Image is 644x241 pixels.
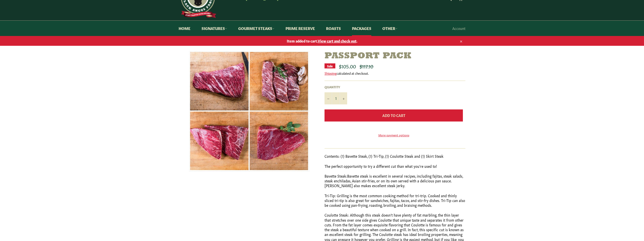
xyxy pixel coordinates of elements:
span: $105.00 [339,62,356,69]
div: Sale [325,63,335,68]
a: Packages [347,21,376,36]
a: Signatures [196,21,232,36]
a: Home [174,21,195,36]
a: Shipping [325,71,337,75]
s: $117.10 [359,62,373,69]
span: View cart and check out [318,38,356,43]
a: Gourmet Steaks [233,21,279,36]
p: Bavette Steak: [325,174,465,188]
p: Tri-Tip: Grilling is the most common cooking method for tri-trip. Cooked and thinly sliced tri-ti... [325,193,465,208]
a: Roasts [321,21,346,36]
img: Passport Pack [189,51,309,172]
div: calculated at checkout. [325,71,465,75]
p: Contents: (1) Bavette Steak, (1) Tri-Tip, (1) Coulotte Steak and (1) Skirt Steak [325,154,465,158]
p: The perfect opportunity to try a different cut than what you're used to! [325,164,465,169]
h1: Passport Pack [325,51,465,62]
button: Add to Cart [325,109,463,122]
button: Increase item quantity by one [340,92,347,104]
a: More payment options [325,133,463,137]
button: Reduce item quantity by one [325,92,332,104]
a: Other [377,21,403,36]
a: Item added to cart.View cart and check out. [174,36,470,46]
label: Quantity [325,85,347,89]
span: Bavette steak is excellent in several recipes, including fajitas, steak salads, steak enchiladas,... [325,173,463,188]
a: Account [450,21,468,36]
span: Add to Cart [382,113,405,118]
a: Prime Reserve [280,21,320,36]
span: Item added to cart. . [174,38,470,43]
